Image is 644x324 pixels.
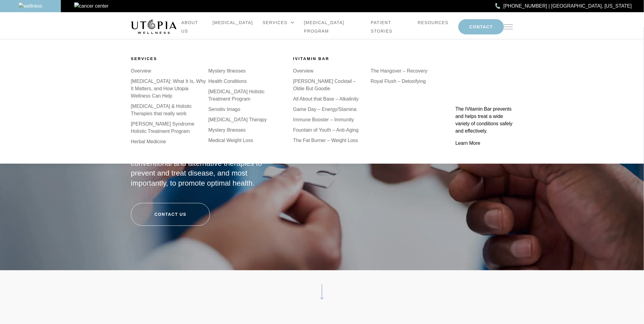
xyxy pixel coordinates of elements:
[131,79,206,98] a: [MEDICAL_DATA]: What It Is, Why It Matters, and How Utopia Wellness Can Help
[19,2,42,10] img: wellness
[131,55,286,62] div: Services
[304,18,361,35] a: [MEDICAL_DATA] PROGRAM
[371,79,426,84] a: Royal Flush – Detoxifying
[286,79,315,84] a: Detoxification
[495,2,632,10] a: [PHONE_NUMBER] | [GEOGRAPHIC_DATA], [US_STATE]
[131,104,192,116] a: [MEDICAL_DATA] & Holistic Therapies that really work
[293,117,354,122] a: Immune Booster – Immunity
[208,117,267,122] a: [MEDICAL_DATA] Therapy
[504,24,513,29] img: icon-hamburger
[456,141,481,146] a: Learn More
[371,18,408,35] a: PATIENT STORIES
[208,79,247,84] a: Health Conditions
[293,96,359,101] a: All About that Base – Alkalinity
[208,138,253,143] a: Medical Weight Loss
[293,107,356,112] a: Game Day – Energy/Stamina
[208,89,265,101] a: [MEDICAL_DATA] Holistic Treatment Program
[293,55,448,62] div: iVitamin Bar
[181,18,203,35] a: ABOUT US
[131,20,177,34] img: logo
[74,2,109,10] img: cancer center
[212,18,253,27] a: [MEDICAL_DATA]
[456,105,513,135] p: The IVitamin Bar prevents and helps treat a wide variety of conditions safely and effectively.
[208,127,246,133] a: Mystery Illnesses
[131,121,194,134] a: [PERSON_NAME] Syndrome Holistic Treatment Program
[293,138,358,143] a: The Fat Burner – Weight Loss
[503,2,632,10] span: [PHONE_NUMBER] | [GEOGRAPHIC_DATA], [US_STATE]
[131,68,151,73] a: Overview
[263,18,294,27] div: SERVICES
[286,89,325,94] a: [MEDICAL_DATA]
[286,68,327,73] a: IV Vitamin Therapy
[286,99,325,105] a: [MEDICAL_DATA]
[208,68,246,73] a: Mystery Illnesses
[131,139,166,144] a: Herbal Medicine
[418,18,449,27] a: RESOURCES
[293,127,359,133] a: Fountain of Youth – Anti-Aging
[293,68,313,73] a: Overview
[458,19,504,34] button: CONTACT
[286,110,336,115] a: Bio-Identical Hormones
[293,79,356,91] a: [PERSON_NAME] Cocktail – Oldie But Goodie
[371,68,428,73] a: The Hangover – Recovery
[208,107,240,112] a: Sensitiv Imago
[131,203,210,226] a: Contact Us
